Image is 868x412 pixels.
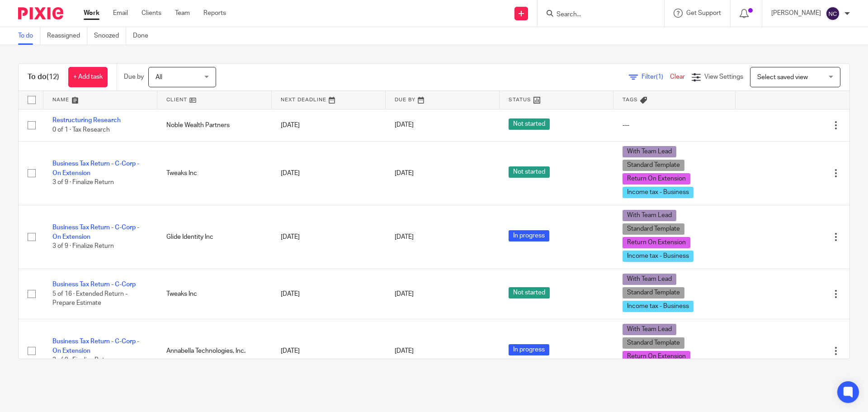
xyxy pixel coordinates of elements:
span: Standard Template [623,223,684,235]
span: Return On Extension [623,173,690,185]
a: Done [133,27,155,45]
span: In progress [509,344,549,355]
span: With Team Lead [623,210,676,221]
td: [DATE] [272,109,386,141]
span: Select saved view [757,74,808,81]
span: Return On Extension [623,237,690,248]
span: 5 of 16 · Extended Return - Prepare Estimate [52,291,127,307]
p: Due by [124,72,144,81]
span: In progress [509,230,549,242]
td: [DATE] [272,141,386,205]
td: Tweaks Inc [157,141,271,205]
span: Tags [623,97,638,102]
img: Pixie [18,7,63,19]
input: Search [556,11,637,19]
span: [DATE] [395,291,414,297]
td: [DATE] [272,319,386,383]
span: All [156,74,162,81]
a: Snoozed [94,27,126,45]
td: Glide Identity Inc [157,205,271,269]
span: [DATE] [395,170,414,176]
a: To do [18,27,40,45]
span: Get Support [686,10,721,16]
a: Business Tax Return - C-Corp - On Extension [52,338,139,354]
span: [DATE] [395,234,414,240]
span: Standard Template [623,337,684,349]
a: Reassigned [47,27,87,45]
span: Not started [509,287,550,298]
span: Income tax - Business [623,187,693,198]
a: Email [113,9,128,18]
a: Reports [203,9,226,18]
span: Return On Extension [623,351,690,362]
span: (12) [47,73,59,81]
span: (1) [656,74,663,80]
a: Restructuring Research [52,117,121,123]
span: Not started [509,166,550,178]
a: Team [175,9,190,18]
p: [PERSON_NAME] [771,9,821,18]
td: Noble Wealth Partners [157,109,271,141]
a: + Add task [68,67,108,87]
span: Standard Template [623,160,684,171]
span: [DATE] [395,348,414,354]
span: With Team Lead [623,274,676,285]
span: Filter [642,74,670,80]
span: View Settings [704,74,743,80]
td: Annabella Technologies, Inc. [157,319,271,383]
span: 3 of 9 · Finalize Return [52,179,114,185]
span: 0 of 1 · Tax Research [52,127,110,133]
span: [DATE] [395,122,414,128]
a: Clients [142,9,161,18]
td: [DATE] [272,205,386,269]
td: [DATE] [272,269,386,319]
td: Tweaks Inc [157,269,271,319]
span: Income tax - Business [623,251,693,262]
span: Income tax - Business [623,301,693,312]
a: Clear [670,74,685,80]
span: 3 of 9 · Finalize Return [52,243,114,249]
span: With Team Lead [623,146,676,157]
span: With Team Lead [623,324,676,335]
a: Business Tax Return - C-Corp - On Extension [52,224,139,240]
a: Work [84,9,99,18]
h1: To do [28,72,59,82]
span: Standard Template [623,287,684,298]
a: Business Tax Return - C-Corp [52,281,136,288]
div: --- [623,121,726,130]
a: Business Tax Return - C-Corp - On Extension [52,161,139,176]
img: svg%3E [826,6,840,21]
span: 3 of 9 · Finalize Return [52,357,114,363]
span: Not started [509,118,550,130]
